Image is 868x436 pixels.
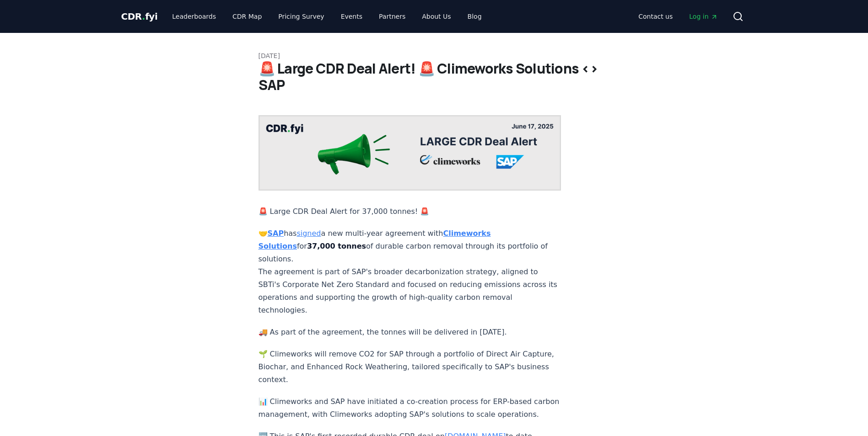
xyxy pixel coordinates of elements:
p: 🚚 As part of the agreement, the tonnes will be delivered in [DATE]. [259,326,561,339]
h1: 🚨 Large CDR Deal Alert! 🚨 Climeworks Solutions <> SAP [259,60,610,93]
a: SAP [268,229,284,238]
a: About Us [415,8,458,25]
span: CDR fyi [121,11,158,22]
span: Log in [689,12,717,21]
a: Log in [682,8,725,25]
p: 🚨 Large CDR Deal Alert for 37,000 tonnes! 🚨 [259,205,561,218]
a: Pricing Survey [271,8,331,25]
a: Blog [460,8,489,25]
nav: Main [165,8,489,25]
strong: 37,000 tonnes [307,242,366,250]
a: Partners [372,8,413,25]
img: blog post image [259,115,561,191]
a: Leaderboards [165,8,223,25]
nav: Main [631,8,725,25]
a: CDR Map [225,8,269,25]
a: signed [297,229,321,238]
a: Contact us [631,8,680,25]
p: 🤝 has a new multi-year agreement with for of durable carbon removal through its portfolio of solu... [259,227,561,317]
a: CDR.fyi [121,10,158,23]
p: [DATE] [259,51,610,60]
span: . [142,11,145,22]
a: Events [334,8,370,25]
p: 🌱 Climeworks will remove CO2 for SAP through a portfolio of Direct Air Capture, Biochar, and Enha... [259,348,561,386]
p: 📊 Climeworks and SAP have initiated a co-creation process for ERP-based carbon management, with C... [259,395,561,421]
